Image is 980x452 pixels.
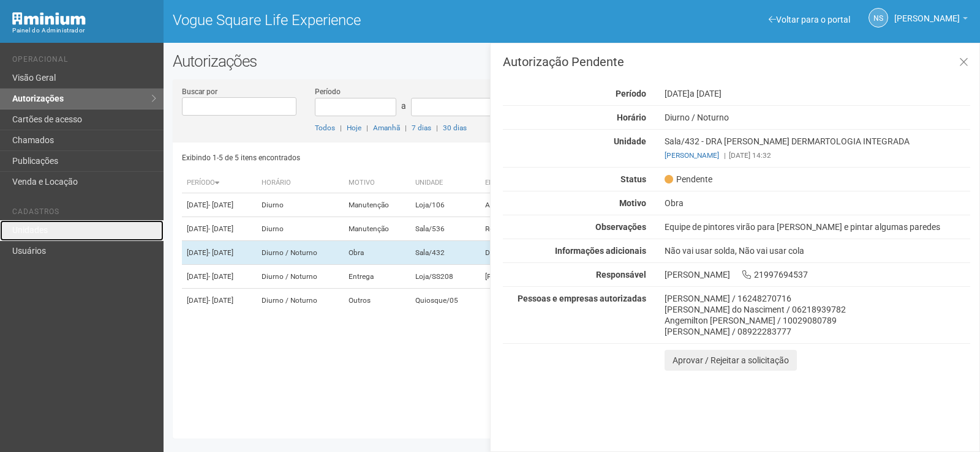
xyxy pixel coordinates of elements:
th: Unidade [410,173,480,193]
a: Amanhã [373,124,400,132]
label: Período [315,86,341,97]
a: Hoje [347,124,361,132]
td: ANTIX [480,193,721,217]
strong: Responsável [596,270,646,280]
span: | [340,124,342,132]
span: Pendente [665,174,712,185]
div: [DATE] [655,88,979,99]
td: [DATE] [182,289,257,313]
h2: Autorizações [173,52,971,70]
div: Não vai usar solda, Não vai usar cola [655,245,979,256]
td: Loja/106 [410,193,480,217]
div: Exibindo 1-5 de 5 itens encontrados [182,149,568,167]
a: [PERSON_NAME] [665,151,719,160]
span: - [DATE] [208,296,233,305]
td: Manutenção [344,217,410,241]
td: [DATE] [182,193,257,217]
strong: Unidade [614,136,646,146]
li: Operacional [12,55,154,68]
div: [PERSON_NAME] do Nasciment / 06218939782 [665,304,970,315]
a: Todos [315,124,335,132]
span: - [DATE] [208,272,233,281]
span: Nicolle Silva [894,2,960,23]
div: [PERSON_NAME] / 08922283777 [665,326,970,337]
td: Diurno / Noturno [257,265,344,289]
span: | [405,124,407,132]
h3: Autorização Pendente [503,56,970,68]
div: [DATE] 14:32 [665,150,970,161]
th: Período [182,173,257,193]
td: DRA [PERSON_NAME] DERMARTOLOGIA INTEGRADA [480,241,721,265]
th: Horário [257,173,344,193]
span: a [DATE] [690,89,722,98]
td: Rede ML (MAGACHO) [480,217,721,241]
td: [DATE] [182,265,257,289]
td: Outros [344,289,410,313]
td: Loja/SS208 [410,265,480,289]
div: Obra [655,198,979,209]
strong: Motivo [619,198,646,208]
th: Motivo [344,173,410,193]
td: [PERSON_NAME] [480,265,721,289]
div: [PERSON_NAME] 21997694537 [655,269,979,280]
td: [DATE] [182,217,257,241]
span: - [DATE] [208,248,233,257]
strong: Observações [595,222,646,232]
td: Diurno / Noturno [257,241,344,265]
a: [PERSON_NAME] [894,15,968,25]
a: 30 dias [443,124,467,132]
strong: Informações adicionais [555,246,646,256]
span: - [DATE] [208,224,233,233]
div: Angemilton [PERSON_NAME] / 10029080789 [665,315,970,326]
strong: Pessoas e empresas autorizadas [518,294,646,303]
td: Obra [344,241,410,265]
strong: Período [616,89,646,98]
span: - [DATE] [208,201,233,209]
span: | [366,124,368,132]
a: Voltar para o portal [769,15,850,24]
div: [PERSON_NAME] / 16248270716 [665,293,970,304]
a: 7 dias [412,124,431,132]
td: Entrega [344,265,410,289]
li: Cadastros [12,207,154,220]
td: Sala/536 [410,217,480,241]
td: Diurno [257,193,344,217]
strong: Status [620,174,646,184]
td: Diurno / Noturno [257,289,344,313]
div: Painel do Administrador [12,25,154,36]
div: Sala/432 - DRA [PERSON_NAME] DERMARTOLOGIA INTEGRADA [655,136,979,161]
th: Empresa [480,173,721,193]
button: Aprovar / Rejeitar a solicitação [665,350,797,371]
strong: Horário [617,113,646,122]
td: Sala/432 [410,241,480,265]
td: Diurno [257,217,344,241]
td: Manutenção [344,193,410,217]
div: Diurno / Noturno [655,112,979,123]
span: | [724,151,726,160]
img: Minium [12,12,86,25]
td: [DATE] [182,241,257,265]
span: a [401,101,406,111]
h1: Vogue Square Life Experience [173,12,563,28]
div: Equipe de pintores virão para [PERSON_NAME] e pintar algumas paredes [655,221,979,232]
span: | [436,124,438,132]
a: NS [869,8,888,28]
td: Quiosque/05 [410,289,480,313]
label: Buscar por [182,86,217,97]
